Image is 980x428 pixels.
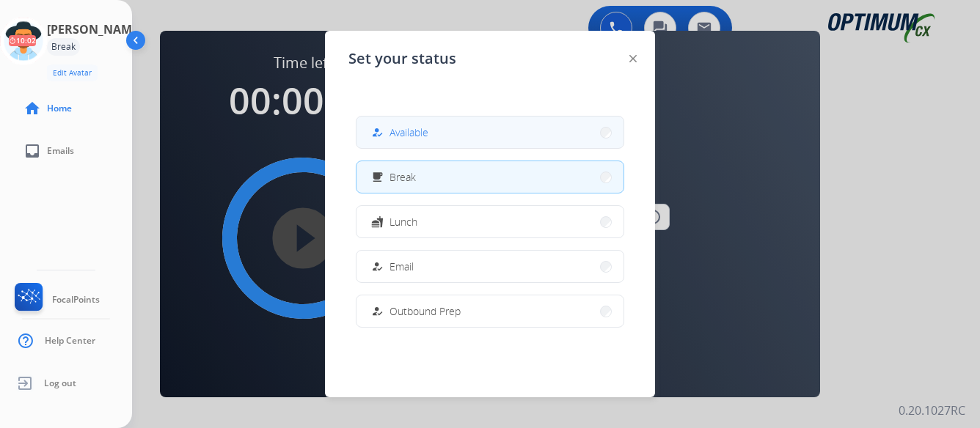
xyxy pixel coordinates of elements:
[371,215,384,228] mat-icon: fastfood
[371,260,384,273] mat-icon: how_to_reg
[12,283,100,317] a: FocalPoints
[23,142,41,160] mat-icon: inbox
[47,64,98,81] button: Edit Avatar
[371,126,384,139] mat-icon: how_to_reg
[47,21,142,38] h3: [PERSON_NAME]
[371,305,384,317] mat-icon: how_to_reg
[44,377,76,389] span: Log out
[23,100,41,117] mat-icon: home
[629,55,637,62] img: close-button
[45,335,95,347] span: Help Center
[47,145,74,157] span: Emails
[371,171,384,183] mat-icon: free_breakfast
[348,48,456,69] span: Set your status
[47,38,80,56] div: Break
[390,259,414,274] span: Email
[52,294,100,306] span: FocalPoints
[356,161,624,193] button: Break
[390,214,417,229] span: Lunch
[356,206,624,237] button: Lunch
[47,103,72,114] span: Home
[390,125,428,140] span: Available
[356,251,624,282] button: Email
[356,117,624,148] button: Available
[899,402,965,419] p: 0.20.1027RC
[390,303,461,319] span: Outbound Prep
[390,169,416,185] span: Break
[356,295,624,327] button: Outbound Prep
